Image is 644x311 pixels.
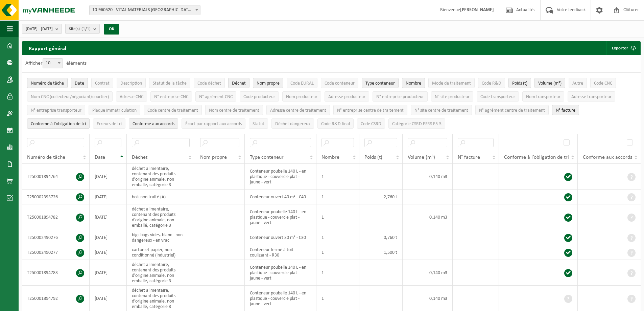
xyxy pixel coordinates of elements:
[25,61,87,66] label: Afficher éléments
[571,94,612,99] span: Adresse transporteur
[253,121,264,127] span: Statut
[243,94,275,99] span: Code producteur
[245,260,316,286] td: Conteneur poubelle 140 L - en plastique - couvercle plat - jaune - vert
[31,94,109,99] span: Nom CNC (collecteur/négociant/courtier)
[93,118,125,129] button: Erreurs de triErreurs de tri: Activate to sort
[144,105,202,115] button: Code centre de traitementCode centre de traitement: Activate to sort
[583,155,632,160] span: Conforme aux accords
[522,91,564,102] button: Nom transporteurNom transporteur: Activate to sort
[81,27,91,31] count: (1/1)
[90,245,127,260] td: [DATE]
[232,81,246,86] span: Déchet
[590,78,616,88] button: Code CNCCode CNC: Activate to sort
[479,108,545,113] span: N° agrément centre de traitement
[477,91,519,102] button: Code transporteurCode transporteur: Activate to sort
[150,91,192,102] button: N° entreprise CNCN° entreprise CNC: Activate to sort
[526,94,560,99] span: Nom transporteur
[182,118,245,129] button: Écart par rapport aux accordsÉcart par rapport aux accords: Activate to sort
[153,81,187,86] span: Statut de la tâche
[3,296,113,311] iframe: chat widget
[359,230,403,245] td: 0,760 t
[316,164,359,190] td: 1
[127,230,195,245] td: bigs bags vides, blanc - non dangereux - en vrac
[31,81,64,86] span: Numéro de tâche
[572,81,583,86] span: Autre
[460,7,494,13] strong: [PERSON_NAME]
[270,108,326,113] span: Adresse centre de traitement
[594,81,612,86] span: Code CNC
[27,118,90,129] button: Conforme à l’obligation de tri : Activate to sort
[129,118,178,129] button: Conforme aux accords : Activate to sort
[402,78,425,88] button: NombreNombre: Activate to sort
[199,94,233,99] span: N° agrément CNC
[104,24,119,35] button: OK
[508,78,531,88] button: Poids (t)Poids (t): Activate to sort
[197,81,221,86] span: Code déchet
[357,118,385,129] button: Code CSRDCode CSRD: Activate to sort
[480,94,515,99] span: Code transporteur
[22,204,90,230] td: T250001894782
[90,204,127,230] td: [DATE]
[364,155,382,160] span: Poids (t)
[435,94,470,99] span: N° site producteur
[91,78,113,88] button: ContratContrat: Activate to sort
[117,78,146,88] button: DescriptionDescription: Activate to sort
[317,118,354,129] button: Code R&D finalCode R&amp;D final: Activate to sort
[432,81,471,86] span: Mode de traitement
[245,164,316,190] td: Conteneur poubelle 140 L - en plastique - couvercle plat - jaune - vert
[538,81,562,86] span: Volume (m³)
[290,81,314,86] span: Code EURAL
[250,155,284,160] span: Type conteneur
[43,58,63,68] span: 10
[209,108,259,113] span: Nom centre de traitement
[22,24,62,34] button: [DATE] - [DATE]
[406,81,421,86] span: Nombre
[147,108,198,113] span: Code centre de traitement
[403,204,453,230] td: 0,140 m3
[606,41,640,55] button: Exporter
[388,118,445,129] button: Catégorie CSRD ESRS E5-5Catégorie CSRD ESRS E5-5: Activate to sort
[26,24,53,34] span: [DATE] - [DATE]
[127,164,195,190] td: déchet alimentaire, contenant des produits d'origine animale, non emballé, catégorie 3
[95,155,105,160] span: Date
[245,204,316,230] td: Conteneur poubelle 140 L - en plastique - couvercle plat - jaune - vert
[116,91,147,102] button: Adresse CNCAdresse CNC: Activate to sort
[31,121,86,127] span: Conforme à l’obligation de tri
[321,155,339,160] span: Nombre
[228,78,249,88] button: DéchetDéchet: Activate to sort
[458,155,480,160] span: N° facture
[120,81,142,86] span: Description
[205,105,263,115] button: Nom centre de traitementNom centre de traitement: Activate to sort
[22,260,90,286] td: T250001894783
[127,204,195,230] td: déchet alimentaire, contenant des produits d'origine animale, non emballé, catégorie 3
[337,108,404,113] span: N° entreprise centre de traitement
[403,164,453,190] td: 0,140 m3
[127,190,195,204] td: bois non traité (A)
[132,155,147,160] span: Déchet
[257,81,280,86] span: Nom propre
[271,118,314,129] button: Déchet dangereux : Activate to sort
[482,81,501,86] span: Code R&D
[90,190,127,204] td: [DATE]
[27,155,65,160] span: Numéro de tâche
[316,260,359,286] td: 1
[431,91,473,102] button: N° site producteurN° site producteur : Activate to sort
[316,190,359,204] td: 1
[185,121,242,127] span: Écart par rapport aux accords
[552,105,579,115] button: N° factureN° facture: Activate to sort
[200,155,227,160] span: Nom propre
[69,24,91,34] span: Site(s)
[22,245,90,260] td: T250002490277
[275,121,310,127] span: Déchet dangereux
[27,105,85,115] button: N° entreprise transporteurN° entreprise transporteur: Activate to sort
[333,105,407,115] button: N° entreprise centre de traitementN° entreprise centre de traitement: Activate to sort
[568,91,615,102] button: Adresse transporteurAdresse transporteur: Activate to sort
[65,24,100,34] button: Site(s)(1/1)
[414,108,468,113] span: N° site centre de traitement
[556,108,575,113] span: N° facture
[149,78,190,88] button: Statut de la tâcheStatut de la tâche: Activate to sort
[316,204,359,230] td: 1
[89,5,200,15] span: 10-960520 - VITAL MATERIALS BELGIUM S.A. - TILLY
[376,94,424,99] span: N° entreprise producteur
[245,190,316,204] td: Conteneur ouvert 40 m³ - C40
